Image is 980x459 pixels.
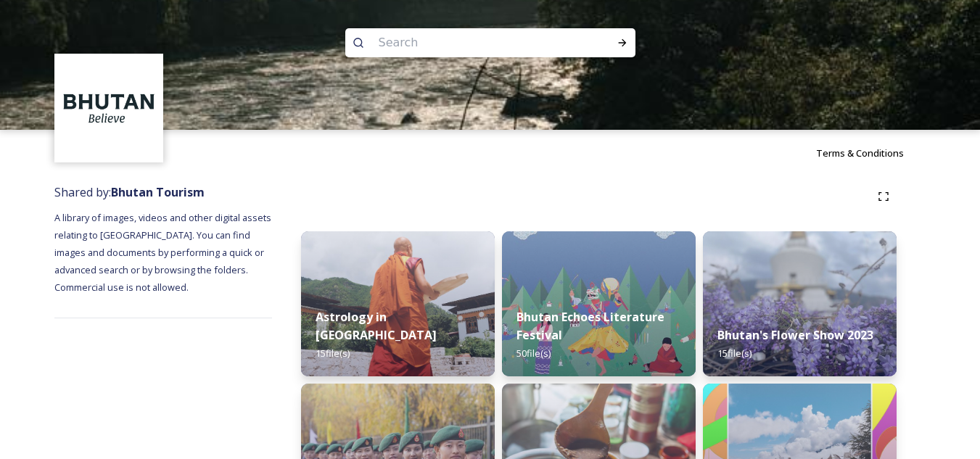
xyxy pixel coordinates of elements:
strong: Astrology in [GEOGRAPHIC_DATA] [316,309,437,343]
span: 15 file(s) [316,347,350,360]
strong: Bhutan's Flower Show 2023 [717,327,873,343]
img: Bhutan%2520Flower%2520Show2.jpg [703,231,897,376]
span: 50 file(s) [516,347,551,360]
img: BT_Logo_BB_Lockup_CMYK_High%2520Res.jpg [57,56,162,161]
strong: Bhutan Echoes Literature Festival [516,309,664,343]
img: Bhutan%2520Echoes7.jpg [502,231,696,376]
input: Search [371,27,570,59]
img: _SCH1465.jpg [301,231,495,376]
span: 15 file(s) [717,347,752,360]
